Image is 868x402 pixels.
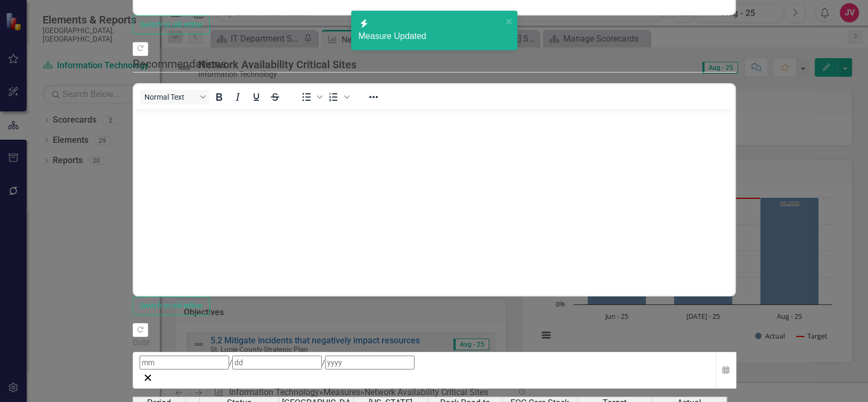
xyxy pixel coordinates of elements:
button: Bold [209,90,228,104]
div: Numbered list [324,90,351,104]
span: Normal Text [144,93,197,101]
button: Italic [228,90,246,104]
legend: Recommendations [133,56,736,73]
button: Block Normal Text [140,90,209,104]
input: mm [140,356,229,369]
div: Date [133,337,736,349]
input: yyyy [325,356,415,369]
button: Switch to old editor [133,296,210,315]
span: / [229,358,232,367]
button: Underline [247,90,265,104]
button: Switch to old editor [133,15,210,34]
button: Strikethrough [265,90,283,104]
div: Bullet list [297,90,323,104]
button: Reveal or hide additional toolbar items [364,90,382,104]
div: Measure Updated [359,30,502,43]
iframe: Rich Text Area [134,109,735,295]
span: / [322,358,325,367]
input: dd [232,356,322,369]
button: close [506,15,513,27]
